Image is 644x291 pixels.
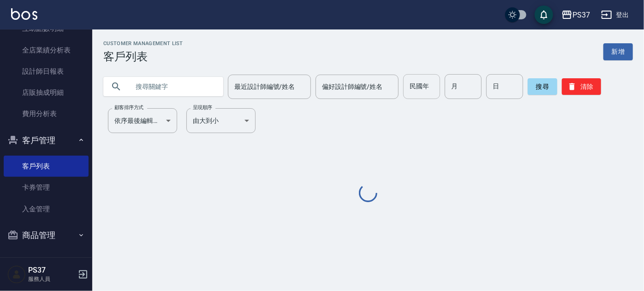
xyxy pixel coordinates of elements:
[528,78,557,95] button: 搜尋
[4,198,89,220] a: 入金管理
[7,265,26,284] img: Person
[186,108,256,133] div: 由大到小
[603,43,633,60] a: 新增
[4,177,89,198] a: 卡券管理
[108,108,177,133] div: 依序最後編輯時間
[4,61,89,82] a: 設計師日報表
[114,104,143,111] label: 顧客排序方式
[4,128,89,152] button: 客戶管理
[129,74,216,99] input: 搜尋關鍵字
[535,6,553,24] button: save
[572,9,590,21] div: PS37
[4,40,89,61] a: 全店業績分析表
[28,275,75,283] p: 服務人員
[4,103,89,124] a: 費用分析表
[562,78,601,95] button: 清除
[558,6,594,24] button: PS37
[193,104,212,111] label: 呈現順序
[4,82,89,103] a: 店販抽成明細
[4,223,89,247] button: 商品管理
[103,41,183,47] h2: Customer Management List
[11,8,37,20] img: Logo
[597,6,633,23] button: 登出
[28,266,75,275] h5: PS37
[4,156,89,177] a: 客戶列表
[103,50,183,63] h3: 客戶列表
